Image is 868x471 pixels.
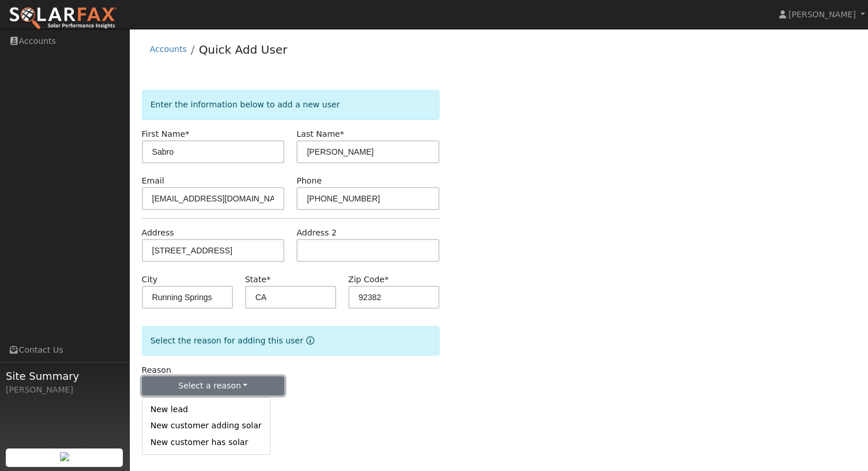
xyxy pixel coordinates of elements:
[142,227,174,239] label: Address
[296,128,344,140] label: Last Name
[142,90,439,119] div: Enter the information below to add a new user
[142,274,158,286] label: City
[385,275,389,284] span: Required
[788,10,856,19] span: [PERSON_NAME]
[9,6,117,31] img: SolarFax
[60,452,69,461] img: retrieve
[142,128,190,140] label: First Name
[296,175,322,187] label: Phone
[303,336,314,345] a: Reason for new user
[142,376,285,396] button: Select a reason
[266,275,270,284] span: Required
[142,326,439,356] div: Select the reason for adding this user
[6,384,123,396] div: [PERSON_NAME]
[142,418,270,434] a: New customer adding solar
[340,129,344,139] span: Required
[296,227,337,239] label: Address 2
[142,175,164,187] label: Email
[142,434,270,450] a: New customer has solar
[199,43,288,57] a: Quick Add User
[142,364,171,376] label: Reason
[185,129,189,139] span: Required
[348,274,389,286] label: Zip Code
[142,402,270,418] a: New lead
[6,368,123,384] span: Site Summary
[150,44,187,54] a: Accounts
[245,274,270,286] label: State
